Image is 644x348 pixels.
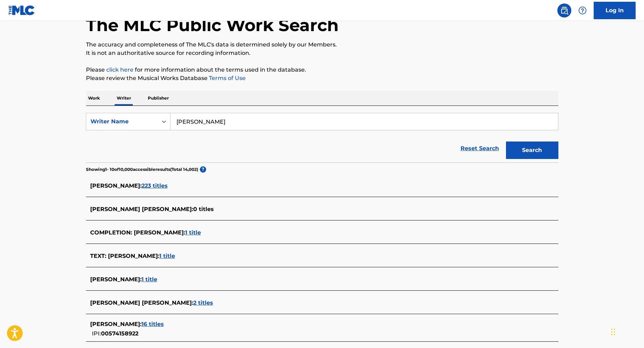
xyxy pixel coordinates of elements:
[86,41,558,49] p: The accuracy and completeness of The MLC's data is determined solely by our Members.
[86,113,558,162] form: Search Form
[86,91,102,106] p: Work
[86,66,558,74] p: Please for more information about the terms used in the database.
[86,49,558,57] p: It is not an authoritative source for recording information.
[159,253,175,259] span: 1 title
[86,166,198,173] p: Showing 1 - 10 of 10,000 accessible results (Total 14,002 )
[611,321,615,342] div: Drag
[557,3,571,17] a: Public Search
[90,182,142,189] span: [PERSON_NAME] :
[115,91,133,106] p: Writer
[90,253,159,259] span: TEXT: [PERSON_NAME] :
[200,166,206,173] span: ?
[86,15,339,36] h1: The MLC Public Work Search
[193,299,213,306] span: 2 titles
[90,206,193,212] span: [PERSON_NAME] [PERSON_NAME] :
[576,3,589,17] div: Help
[185,229,201,236] span: 1 title
[142,182,168,189] span: 223 titles
[506,142,558,159] button: Search
[142,276,157,283] span: 1 title
[90,321,142,327] span: [PERSON_NAME] :
[578,6,587,15] img: help
[86,74,558,82] p: Please review the Musical Works Database
[90,276,142,283] span: [PERSON_NAME] :
[208,75,246,81] a: Terms of Use
[609,314,644,348] iframe: Chat Widget
[92,330,101,337] span: IPI:
[90,229,185,236] span: COMPLETION: [PERSON_NAME] :
[560,6,569,15] img: search
[193,206,214,212] span: 0 titles
[8,5,35,15] img: MLC Logo
[146,91,171,106] p: Publisher
[91,117,153,126] div: Writer Name
[90,299,193,306] span: [PERSON_NAME] [PERSON_NAME] :
[101,330,138,337] span: 00574158922
[142,321,164,327] span: 16 titles
[106,66,133,73] a: click here
[594,2,636,19] a: Log In
[457,141,502,156] a: Reset Search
